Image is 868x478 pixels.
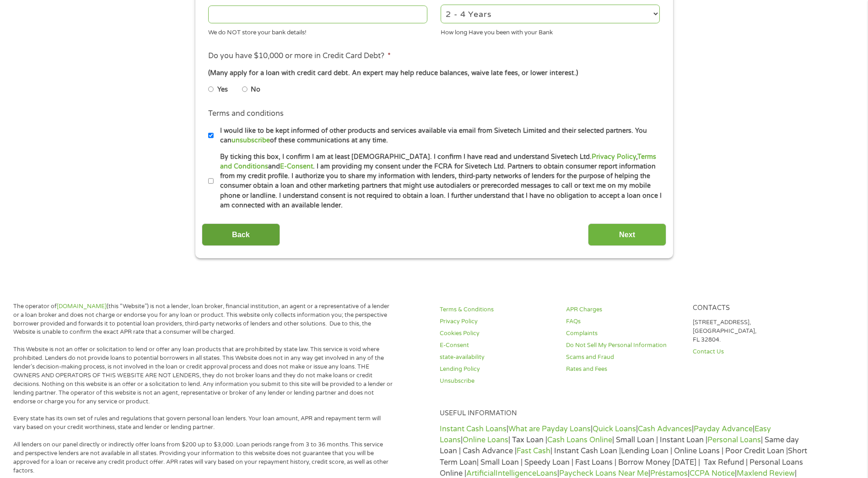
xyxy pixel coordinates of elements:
label: No [251,85,260,95]
a: state-availability [440,353,555,362]
a: Intelligence [496,469,536,478]
a: Lending Policy [440,365,555,374]
a: Paycheck Loans Near Me [559,469,648,478]
a: Terms & Conditions [440,305,555,314]
p: The operator of (this “Website”) is not a lender, loan broker, financial institution, an agent or... [13,302,393,337]
a: What are Payday Loans [508,424,591,434]
a: E-Consent [280,163,313,170]
a: Privacy Policy [440,317,555,326]
div: We do NOT store your bank details! [208,25,427,37]
a: APR Charges [566,305,681,314]
a: Loans [536,469,557,478]
label: By ticking this box, I confirm I am at least [DEMOGRAPHIC_DATA]. I confirm I have read and unders... [214,152,663,211]
a: Complaints [566,329,681,338]
label: Yes [217,85,228,95]
p: All lenders on our panel directly or indirectly offer loans from $200 up to $3,000. Loan periods ... [13,440,393,475]
a: Quick Loans [593,424,636,434]
a: Contact Us [693,348,808,356]
a: Instant Cash Loans [440,424,507,434]
a: Terms and Conditions [220,153,656,170]
div: (Many apply for a loan with credit card debt. An expert may help reduce balances, waive late fees... [208,68,659,78]
label: Do you have $10,000 or more in Credit Card Debt? [208,51,391,61]
h4: Useful Information [440,409,808,418]
a: Easy Loans [440,424,771,445]
a: Cookies Policy [440,329,555,338]
a: E-Consent [440,341,555,350]
a: Online Loans [463,435,508,445]
a: Do Not Sell My Personal Information [566,341,681,350]
a: FAQs [566,317,681,326]
input: Next [588,223,666,246]
a: CCPA Notice [690,469,735,478]
a: Rates and Fees [566,365,681,374]
div: How long Have you been with your Bank [441,25,660,37]
h4: Contacts [693,304,808,313]
a: Scams and Fraud [566,353,681,362]
a: Privacy Policy [592,153,636,161]
a: Payday Advance [694,424,753,434]
p: [STREET_ADDRESS], [GEOGRAPHIC_DATA], FL 32804. [693,318,808,344]
a: Artificial [466,469,496,478]
a: Unsubscribe [440,377,555,386]
label: I would like to be kept informed of other products and services available via email from Sivetech... [214,126,663,146]
a: unsubscribe [232,136,270,144]
a: [DOMAIN_NAME] [57,303,107,310]
a: Fast Cash [517,446,550,456]
a: Personal Loans [707,435,761,445]
p: Every state has its own set of rules and regulations that govern personal loan lenders. Your loan... [13,414,393,432]
a: Maxlend Review [737,469,795,478]
input: Back [202,223,280,246]
a: Cash Loans Online [547,435,612,445]
a: Préstamos [650,469,688,478]
p: This Website is not an offer or solicitation to lend or offer any loan products that are prohibit... [13,345,393,406]
label: Terms and conditions [208,109,284,119]
a: Cash Advances [638,424,692,434]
